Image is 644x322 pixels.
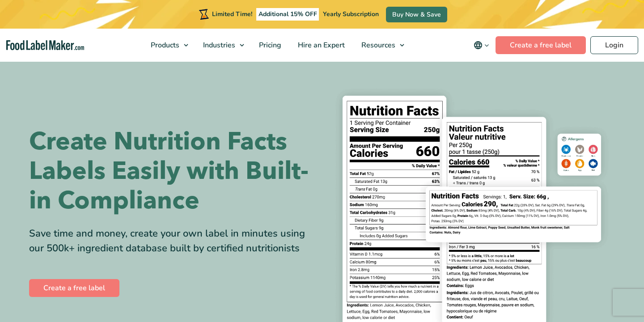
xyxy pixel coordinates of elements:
span: Products [148,40,180,50]
a: Create a free label [496,36,586,54]
a: Buy Now & Save [386,7,447,22]
span: Industries [200,40,236,50]
span: Additional 15% OFF [256,8,319,21]
a: Create a free label [29,279,119,297]
span: Resources [359,40,396,50]
span: Hire an Expert [295,40,346,50]
a: Login [590,36,638,54]
span: Limited Time! [212,10,252,18]
a: Industries [195,29,249,62]
a: Pricing [251,29,288,62]
h1: Create Nutrition Facts Labels Easily with Built-in Compliance [29,127,315,216]
span: Yearly Subscription [323,10,379,18]
a: Hire an Expert [290,29,351,62]
a: Products [143,29,193,62]
div: Save time and money, create your own label in minutes using our 500k+ ingredient database built b... [29,226,315,256]
span: Pricing [256,40,282,50]
a: Resources [353,29,409,62]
